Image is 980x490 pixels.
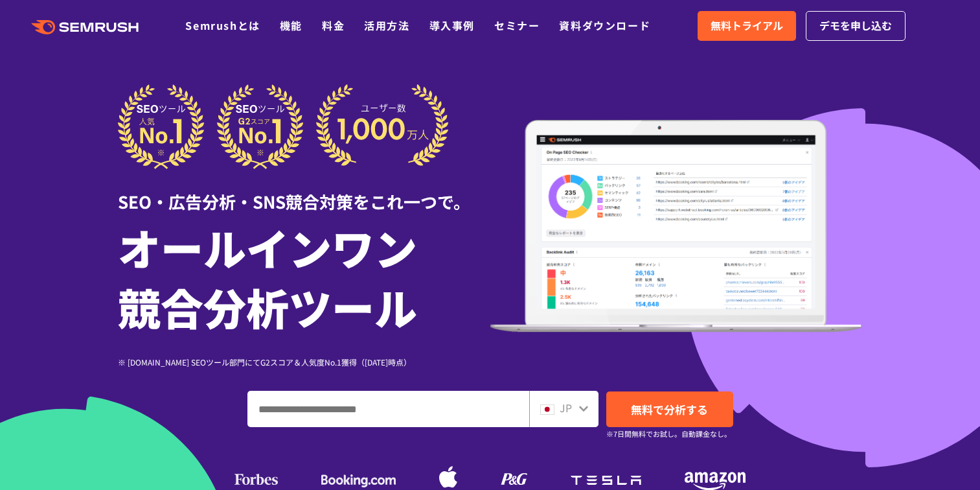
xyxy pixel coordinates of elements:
a: 活用方法 [364,17,409,33]
a: Semrushとは [185,17,260,33]
small: ※7日間無料でお試し。自動課金なし。 [606,428,731,440]
a: デモを申し込む [806,11,906,41]
div: ※ [DOMAIN_NAME] SEOツール部門にてG2スコア＆人気度No.1獲得（[DATE]時点） [118,356,490,368]
a: 機能 [280,17,302,33]
a: 料金 [322,17,345,33]
h1: オールインワン 競合分析ツール [118,217,490,336]
span: 無料で分析する [631,401,708,417]
a: 導入事例 [429,17,475,33]
span: デモを申し込む [819,17,892,34]
span: JP [560,400,572,415]
input: ドメイン、キーワードまたはURLを入力してください [248,391,529,426]
a: 資料ダウンロード [559,17,650,33]
a: 無料で分析する [606,391,733,427]
a: セミナー [494,17,540,33]
div: SEO・広告分析・SNS競合対策をこれ一つで。 [118,169,490,214]
a: 無料トライアル [698,11,796,41]
span: 無料トライアル [711,17,783,34]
